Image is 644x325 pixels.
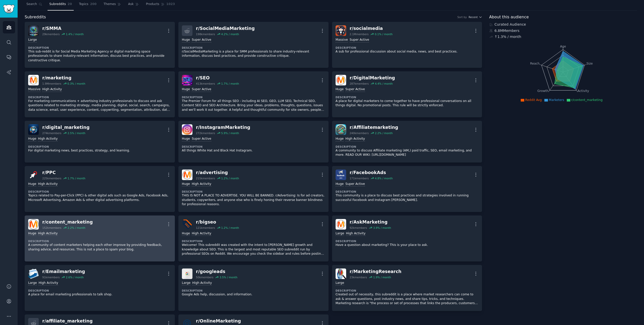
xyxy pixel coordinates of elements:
[350,177,369,180] div: 171k members
[182,182,190,187] div: Huge
[221,226,239,230] div: 1.2 % / month
[350,170,393,176] div: r/ FacebookAds
[178,121,329,162] a: InstagramMarketingr/InstagramMarketing272kmembers5.9% / monthHugeSuper ActiveDescriptionAll thing...
[489,14,529,20] span: About this audience
[182,243,325,256] p: Welcome! This subreddit was created with the intent to [PERSON_NAME] growth and knowledge about S...
[28,193,171,202] p: Topics related to Pay-per-Click (PPC) & other digital ads such as Google Ads, Facebook Ads, Micro...
[350,124,398,131] div: r/ Affiliatemarketing
[196,170,239,176] div: r/ advertising
[28,219,39,230] img: content_marketing
[144,0,177,11] a: Products1023
[192,137,211,141] div: Super Active
[345,87,365,92] div: Super Active
[336,281,344,286] div: Large
[28,95,171,99] dt: Description
[25,14,46,20] span: Subreddits
[192,87,211,92] div: Super Active
[28,289,171,292] dt: Description
[336,38,348,42] div: Massive
[182,292,325,297] p: Google Ads help, discussion, and information.
[67,177,85,180] div: 1.7 % / month
[336,170,346,180] img: FacebookAds
[178,22,329,68] a: r/SocialMediaMarketing198kmembers4.2% / monthHugeSuper ActiveDescriptionr/SocialMediaMarketing is...
[68,2,72,7] span: 20
[373,276,391,279] div: 1.9 % / month
[336,193,479,202] p: This community is a place to discuss best practices and strategies involved in running successful...
[178,215,329,261] a: bigseor/bigseo121kmembers1.2% / monthHugeHigh ActivityDescriptionWelcome! This subreddit was crea...
[28,49,171,63] p: This sub-reddit is for Social Media Marketing Agency or digital marketing space professionals to ...
[42,131,61,135] div: 274k members
[336,49,479,54] p: A sub for professional discussion about social media, news, and best practices.
[332,22,482,68] a: socialmediar/socialmedia2.1Mmembers0.1% / monthMassiveSuper ActiveDescriptionA sub for profession...
[77,0,98,11] a: Topics200
[336,292,479,306] p: Created out of necessity, this subreddit is a place where market researchers can come to ask & an...
[221,131,239,135] div: 5.9 % / month
[49,2,66,7] span: Subreddits
[182,99,325,112] p: The Premier Forum for all things SEO - including AI SEO, GEO, LLM SEO, Technical SEO, Content SEO...
[25,121,175,162] a: digital_marketingr/digital_marketing274kmembers2.5% / monthHugeHigh ActivityDescriptionFor digita...
[90,2,97,7] span: 200
[28,239,171,243] dt: Description
[182,46,325,49] dt: Description
[25,0,44,11] a: Search
[67,226,85,230] div: 2.2 % / month
[336,99,479,108] p: A place for digital marketers to come together to have professional conversations on all things d...
[28,25,39,36] img: SMMA
[182,124,192,135] img: InstagramMarketing
[336,145,479,148] dt: Description
[196,25,255,32] div: r/ SocialMediaMarketing
[196,268,237,275] div: r/ googleads
[28,148,171,153] p: For digital marketing news, best practices, strategy, and learning.
[178,265,329,311] a: googleadsr/googleads50kmembers3.5% / monthLargeHigh ActivityDescriptionGoogle Ads help, discussio...
[42,82,61,85] div: 1.9M members
[25,215,175,261] a: content_marketingr/content_marketing152kmembers2.2% / monthHugeHigh ActivityDescriptionA communit...
[345,182,365,187] div: Super Active
[196,131,215,135] div: 272k members
[332,71,482,117] a: DigitalMarketingr/DigitalMarketing287kmembers4.4% / monthHugeSuper ActiveDescriptionA place for d...
[182,289,325,292] dt: Description
[220,276,237,279] div: 3.5 % / month
[192,38,211,42] div: Super Active
[577,89,589,93] tspan: Activity
[146,2,159,7] span: Products
[192,182,211,187] div: High Activity
[192,281,212,286] div: High Activity
[38,231,58,236] div: High Activity
[560,45,566,48] tspan: Age
[336,190,479,193] dt: Description
[350,219,391,225] div: r/ AskMarketing
[182,49,325,58] p: r/SocialMediaMarketing is a place for SMM professionals to share industry-relevant information, d...
[336,95,479,99] dt: Description
[192,231,211,236] div: High Activity
[346,231,366,236] div: High Activity
[196,219,239,225] div: r/ bigseo
[182,170,192,180] img: advertising
[38,137,58,141] div: High Activity
[42,32,60,36] div: 29k members
[42,226,61,230] div: 152k members
[336,137,344,141] div: Huge
[28,137,36,141] div: Huge
[28,182,36,187] div: Huge
[350,226,367,230] div: 92k members
[469,15,478,19] span: Recent
[332,121,482,162] a: Affiliatemarketingr/Affiliatemarketing240kmembers2.2% / monthHugeHigh ActivityDescriptionA commun...
[196,124,250,131] div: r/ InstagramMarketing
[25,166,175,212] a: PPCr/PPC225kmembers1.7% / monthHugeHigh ActivityDescriptionTopics related to Pay-per-Click (PPC) ...
[332,215,482,261] a: AskMarketingr/AskMarketing92kmembers3.9% / monthLargeHigh ActivityDescriptionHave a question abou...
[336,46,479,49] dt: Description
[66,32,84,36] div: 1.4 % / month
[571,98,603,102] span: r/content_marketing
[28,87,41,92] div: Massive
[350,25,393,32] div: r/ socialmedia
[67,131,85,135] div: 2.5 % / month
[457,15,467,19] div: Sort by
[28,46,171,49] dt: Description
[336,75,346,85] img: DigitalMarketing
[182,239,325,243] dt: Description
[350,38,369,42] div: Super Active
[182,190,325,193] dt: Description
[332,166,482,212] a: FacebookAdsr/FacebookAds171kmembers4.8% / monthHugeSuper ActiveDescriptionThis community is a pla...
[373,226,391,230] div: 3.9 % / month
[166,2,175,7] span: 1023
